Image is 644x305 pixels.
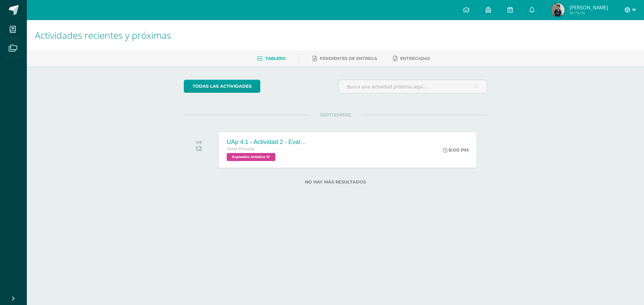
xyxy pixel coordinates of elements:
[338,80,487,93] input: Busca una actividad próxima aquí...
[257,53,285,64] a: Tablero
[196,140,202,145] div: VIE
[184,179,487,184] label: No hay más resultados
[265,56,285,61] span: Tablero
[184,80,260,93] a: todas las Actividades
[309,112,362,118] span: SEPTIEMBRE
[196,145,202,153] div: 12
[570,10,608,16] span: Mi Perfil
[320,56,377,61] span: Pendientes de entrega
[551,3,565,17] img: 1535c0312ae203c30d44d59aa01203f9.png
[227,139,307,146] div: UAp 4.1 - Actividad 2 - Evaluación de práctica instrumental melodía "Adeste Fideles"/[PERSON_NAME]
[227,147,255,151] span: Sexto Primaria
[313,53,377,64] a: Pendientes de entrega
[400,56,430,61] span: Entregadas
[35,29,171,42] span: Actividades recientes y próximas
[227,153,275,161] span: Expresión Artística 'D'
[443,147,469,153] div: 8:00 PM
[393,53,430,64] a: Entregadas
[570,4,608,11] span: [PERSON_NAME]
